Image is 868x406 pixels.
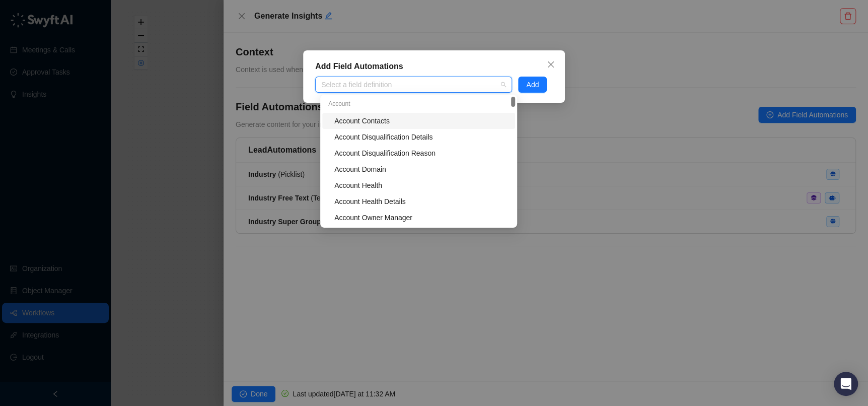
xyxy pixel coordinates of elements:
span: Add [526,79,539,90]
div: Account Disqualification Reason [334,148,509,159]
button: Close [543,56,559,73]
span: close [547,60,555,69]
div: Account Domain [334,164,509,175]
div: Account Health [322,177,515,193]
button: Add [518,77,547,93]
div: Account Health Details [322,193,515,210]
div: Add Field Automations [315,60,553,73]
div: Open Intercom Messenger [834,372,858,396]
div: Account Health Details [334,196,509,207]
div: Account Contacts [334,115,509,126]
div: Account Contacts [322,113,515,129]
div: Account Owner Manager [334,212,509,223]
div: Account Owner Manager [322,210,515,226]
div: Account Health [334,180,509,191]
div: Account Disqualification Details [334,131,509,143]
div: Account Disqualification Details [322,129,515,145]
div: Account [322,97,515,113]
div: Account Disqualification Reason [322,145,515,161]
div: Account Domain [322,161,515,177]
